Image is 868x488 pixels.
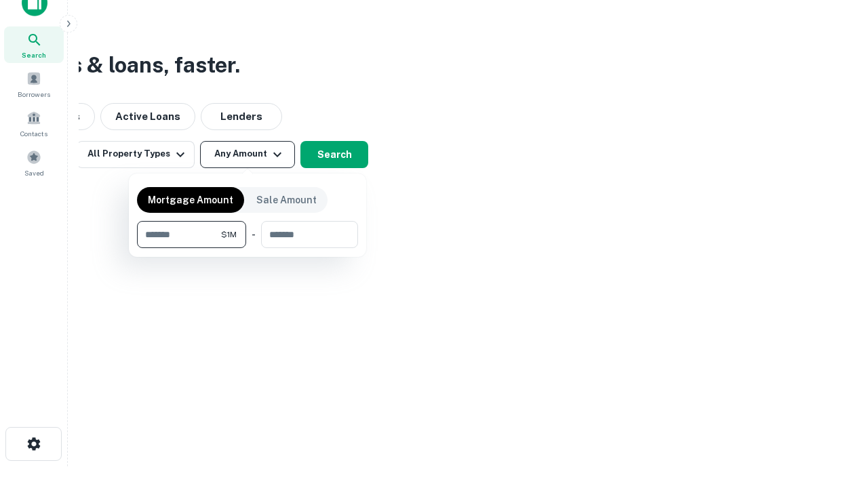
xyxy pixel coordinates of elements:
[252,221,256,248] div: -
[221,228,237,241] span: $1M
[256,192,317,207] p: Sale Amount
[800,336,868,401] iframe: Chat Widget
[148,192,233,207] p: Mortgage Amount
